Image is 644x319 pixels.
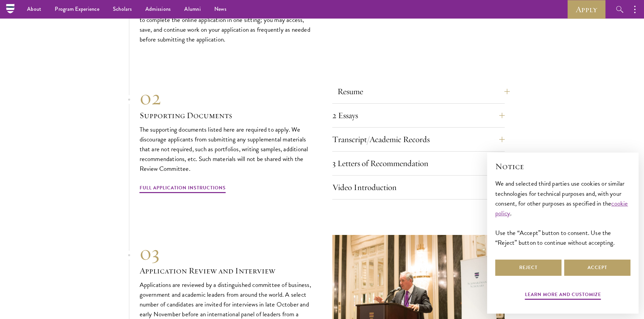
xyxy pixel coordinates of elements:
[495,198,628,218] a: cookie policy
[140,265,312,276] h3: Application Review and Interview
[140,110,312,121] h3: Supporting Documents
[564,260,630,276] button: Accept
[332,131,505,148] button: Transcript/Academic Records
[140,85,312,110] div: 02
[495,260,562,276] button: Reject
[332,107,505,124] button: 2 Essays
[525,290,601,301] button: Learn more and customize
[495,161,630,172] h2: Notice
[495,179,630,247] div: We and selected third parties use cookies or similar technologies for technical purposes and, wit...
[332,179,505,195] button: Video Introduction
[337,83,510,100] button: Resume
[140,184,226,194] a: Full Application Instructions
[332,155,505,171] button: 3 Letters of Recommendation
[140,241,312,265] div: 03
[140,125,312,174] p: The supporting documents listed here are required to apply. We discourage applicants from submitt...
